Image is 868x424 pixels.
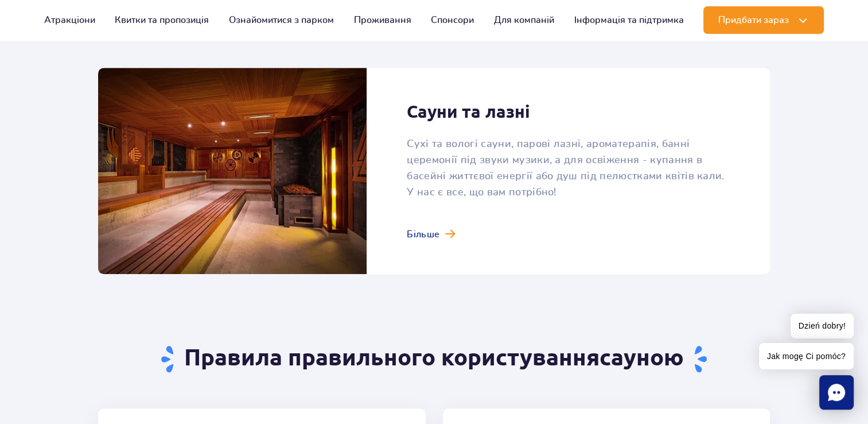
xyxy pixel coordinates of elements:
[494,6,554,34] a: Для компаній
[431,6,474,34] a: Спонсори
[791,314,854,338] span: Dzień dobry!
[703,6,824,34] button: Придбати зараз
[718,15,789,25] span: Придбати зараз
[819,375,854,410] div: Chat
[354,6,411,34] a: Проживання
[229,6,334,34] a: Ознайомитися з парком
[574,6,684,34] a: Інформація та підтримка
[98,343,770,374] h2: Правила правильного користування сауною
[759,343,854,369] span: Jak mogę Ci pomóc?
[44,6,95,34] a: Атракціони
[115,6,209,34] a: Квитки та пропозиція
